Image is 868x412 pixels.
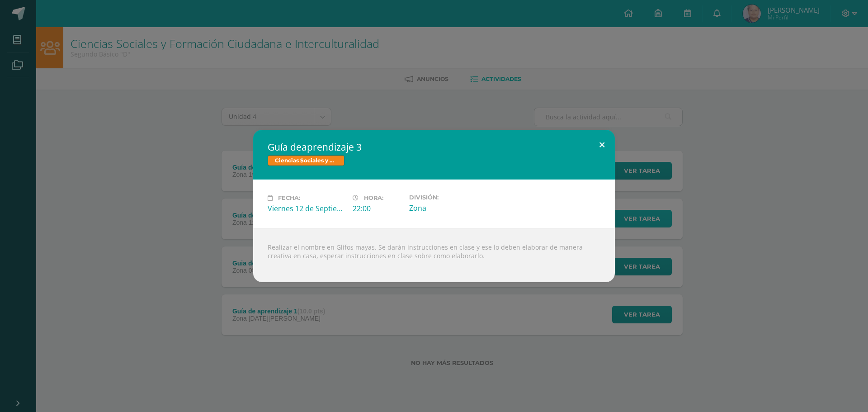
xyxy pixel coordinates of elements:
[409,194,487,201] label: División:
[278,194,300,201] span: Fecha:
[268,141,600,153] h2: Guía deaprendizaje 3
[268,155,344,166] span: Ciencias Sociales y Formación Ciudadana e Interculturalidad
[268,204,345,213] div: Viernes 12 de Septiembre
[589,130,615,161] button: Close (Esc)
[353,204,402,213] div: 22:00
[364,194,383,201] span: Hora:
[253,228,615,282] div: Realizar el nombre en Glifos mayas. Se darán instrucciones en clase y ese lo deben elaborar de ma...
[409,203,487,213] div: Zona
